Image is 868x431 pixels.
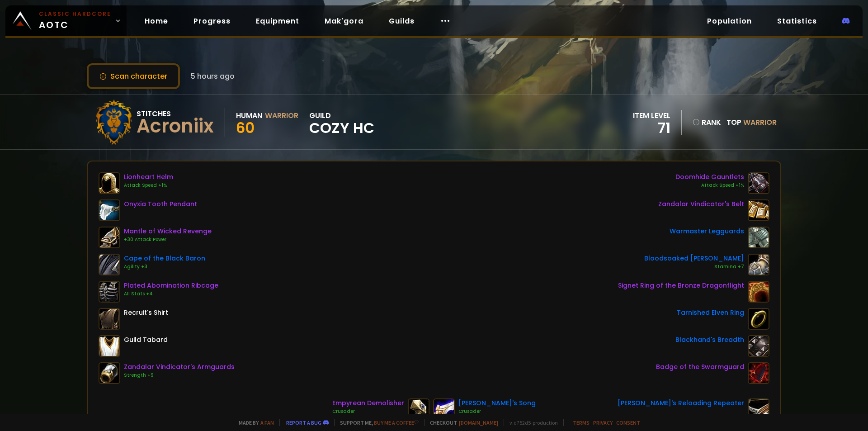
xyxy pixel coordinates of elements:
div: [PERSON_NAME]'s Reloading Repeater [618,398,744,408]
div: 71 [633,121,670,135]
img: item-17112 [408,398,429,420]
div: Zandalar Vindicator's Armguards [124,362,235,372]
div: Bloodsoaked [PERSON_NAME] [644,254,744,263]
div: Acroniix [137,119,214,133]
div: Lionheart Helm [124,172,173,182]
img: item-38 [99,308,120,330]
a: Consent [616,419,640,426]
a: Statistics [770,12,824,30]
div: +30 Attack Power [124,236,212,243]
div: Warmaster Legguards [670,227,744,236]
div: rank [693,117,721,128]
a: Privacy [593,419,613,426]
span: v. d752d5 - production [504,419,558,426]
div: Signet Ring of the Bronze Dragonflight [618,281,744,290]
div: Strength +9 [124,372,235,379]
div: Attack Speed +1% [124,182,173,189]
img: item-23000 [99,281,120,303]
img: item-18500 [748,308,769,330]
div: Badge of the Swarmguard [656,362,744,372]
span: Warrior [743,117,777,128]
img: item-18544 [748,172,769,194]
a: Report a bug [286,419,321,426]
span: Support me, [334,419,419,426]
a: Equipment [249,12,307,30]
div: Tarnished Elven Ring [677,308,744,317]
div: Plated Abomination Ribcage [124,281,218,290]
img: item-19913 [748,254,769,275]
div: Guild Tabard [124,335,168,345]
img: item-13340 [99,254,120,275]
img: item-19824 [99,362,120,384]
div: Human [236,110,262,121]
a: Buy me a coffee [374,419,419,426]
img: item-21204 [748,281,769,303]
div: Stamina +7 [644,263,744,270]
a: Progress [186,12,238,30]
img: item-13965 [748,335,769,357]
img: item-18404 [99,199,120,221]
div: Crusader [332,408,404,415]
img: item-12640 [99,172,120,194]
a: Mak'gora [317,12,371,30]
div: Empyrean Demolisher [332,398,404,408]
span: Made by [233,419,274,426]
span: 60 [236,118,255,138]
span: Checkout [424,419,498,426]
img: item-5976 [99,335,120,357]
div: Onyxia Tooth Pendant [124,199,197,209]
a: Population [700,12,759,30]
img: item-21665 [99,227,120,248]
div: Stitches [137,108,214,119]
img: item-19823 [748,199,769,221]
div: All Stats +4 [124,290,218,298]
div: Agility +3 [124,263,205,270]
a: Terms [573,419,590,426]
a: a fan [260,419,274,426]
div: item level [633,110,670,121]
img: item-22347 [748,398,769,420]
img: item-15806 [433,398,455,420]
div: Crusader [458,408,536,415]
img: item-12935 [748,227,769,248]
small: Classic Hardcore [39,10,111,18]
div: guild [309,110,374,135]
div: Attack Speed +1% [675,182,744,189]
button: Scan character [87,63,180,89]
div: Doomhide Gauntlets [675,172,744,182]
a: [DOMAIN_NAME] [459,419,498,426]
a: Home [137,12,175,30]
div: Recruit's Shirt [124,308,168,317]
div: Top [726,117,777,128]
div: Warrior [265,110,298,121]
div: [PERSON_NAME]'s Song [458,398,536,408]
a: Classic HardcoreAOTC [5,5,127,36]
div: Blackhand's Breadth [675,335,744,345]
a: Guilds [382,12,422,30]
span: 5 hours ago [191,71,235,82]
div: Mantle of Wicked Revenge [124,227,212,236]
span: Cozy HC [309,121,374,135]
img: item-21670 [748,362,769,384]
span: AOTC [39,10,111,32]
div: Zandalar Vindicator's Belt [658,199,744,209]
div: Cape of the Black Baron [124,254,205,263]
